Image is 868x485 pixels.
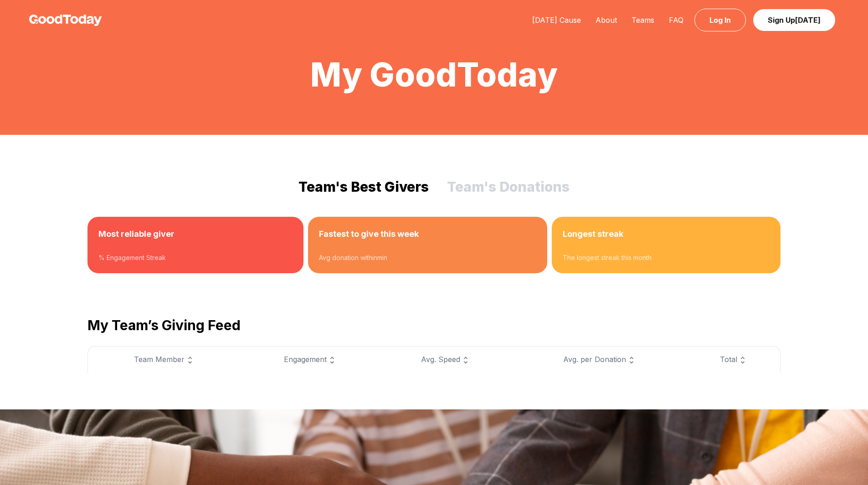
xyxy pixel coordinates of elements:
[624,15,662,25] a: Teams
[98,228,293,240] h3: Most reliable giver
[29,15,102,26] img: GoodToday
[563,253,770,262] div: The longest streak this month
[391,354,501,366] div: Avg. Speed
[98,253,293,262] div: % Engagement Streak
[694,9,746,31] a: Log In
[298,179,429,195] button: Team's Best Givers
[753,9,835,31] a: Sign Up[DATE]
[319,253,537,262] div: Avg donation within min
[699,354,769,366] div: Total
[87,317,781,333] h2: My Team’s Giving Feed
[588,15,624,25] a: About
[795,15,821,25] span: [DATE]
[563,228,770,240] h3: Longest streak
[523,354,677,366] div: Avg. per Donation
[319,228,537,240] h3: Fastest to give this week
[525,15,588,25] a: [DATE] Cause
[252,354,370,366] div: Engagement
[99,354,231,366] div: Team Member
[447,179,570,195] button: Team's Donations
[662,15,691,25] a: FAQ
